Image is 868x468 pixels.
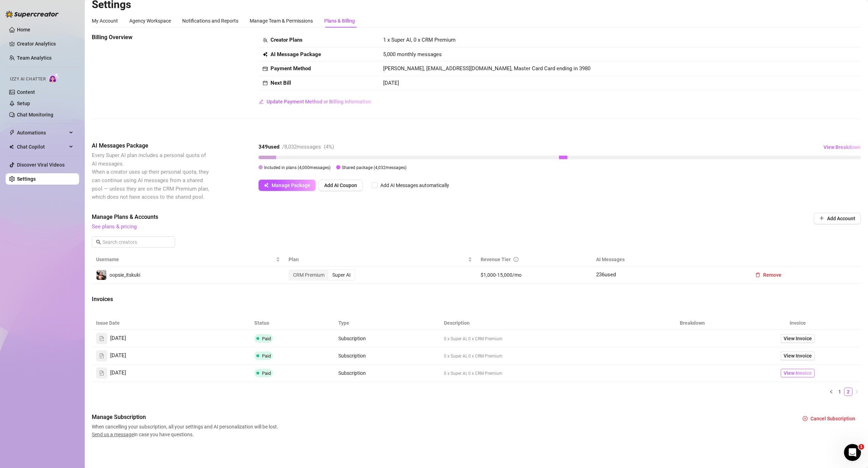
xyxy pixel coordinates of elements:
img: Chat Copilot [9,144,14,149]
span: Manage Subscription [92,413,280,421]
span: credit-card [263,66,268,71]
a: Discover Viral Videos [17,162,65,168]
span: Billing Overview [92,33,210,42]
th: Plan [284,253,477,266]
span: Subscription [338,336,366,341]
span: 5,000 monthly messages [383,50,442,59]
span: Paid [262,353,271,359]
span: delete [755,272,760,277]
div: Super AI [328,270,355,280]
div: Add AI Messages automatically [380,181,449,189]
th: Status [250,316,334,330]
button: Add AI Coupon [319,180,363,191]
span: Username [96,256,274,263]
span: 0 x Super AI, 0 x CRM Premium [444,354,503,359]
button: Manage Package [258,180,316,191]
th: Description [440,316,650,330]
img: logo-BBDzfeDw.svg [6,11,59,18]
span: [DATE] [383,80,399,86]
a: View Invoice [781,334,815,343]
a: Home [17,27,30,32]
li: 1 [836,388,844,396]
span: 236 used [596,271,616,278]
span: Plan [289,256,467,263]
span: oopsie_itskuki [109,272,140,278]
span: Chat Copilot [17,141,67,152]
span: View Invoice [784,352,812,360]
span: Remove [763,272,781,278]
span: View Invoice [784,369,812,377]
span: Subscription [338,353,366,359]
span: View Breakdown [824,144,861,150]
td: 0 x Super AI, 0 x CRM Premium [440,347,650,365]
li: Next Page [852,388,861,396]
span: / 8,032 messages [282,144,321,150]
img: AI Chatter [48,73,59,83]
button: left [827,388,836,396]
button: Update Payment Method or Billing Information [258,96,371,107]
span: Revenue Tier [481,257,511,262]
span: Manage Plans & Accounts [92,213,766,221]
div: segmented control [289,269,355,281]
strong: Creator Plans [270,37,303,43]
span: Update Payment Method or Billing Information [267,99,371,104]
span: Paid [262,336,271,341]
div: Manage Team & Permissions [250,17,313,25]
strong: AI Message Package [270,51,321,58]
span: calendar [263,80,268,85]
span: [DATE] [110,352,126,360]
div: Plans & Billing [324,17,355,25]
span: Add Account [827,216,855,221]
span: close-circle [803,416,808,421]
span: Send us a message [92,432,134,437]
li: 2 [844,388,852,396]
span: file-text [99,336,104,341]
button: right [852,388,861,396]
a: View Invoice [781,352,815,360]
span: right [855,390,859,394]
span: Cancel Subscription [810,416,855,421]
a: 2 [844,388,852,396]
span: 1 [858,444,864,450]
a: Settings [17,176,36,182]
span: Add AI Coupon [324,182,357,188]
span: Paid [262,371,271,376]
span: 0 x Super AI, 0 x CRM Premium [444,336,503,341]
button: View Breakdown [823,142,861,153]
td: 0 x Super AI, 0 x CRM Premium [440,330,650,347]
img: oopsie_itskuki [96,270,106,280]
th: Type [334,316,439,330]
span: Subscription [338,370,366,376]
a: 1 [836,388,844,396]
td: $1,000-15,000/mo [476,266,592,284]
span: Shared package ( 4,032 messages) [342,165,406,170]
span: Izzy AI Chatter [10,76,46,83]
span: [DATE] [110,334,126,343]
button: Remove [750,269,787,281]
span: plus [819,216,824,221]
span: file-text [99,353,104,358]
span: Every Super AI plan includes a personal quota of AI messages. When a creator uses up their person... [92,152,209,200]
span: file-text [99,371,104,376]
strong: Next Bill [270,80,291,86]
th: Invoice [735,316,861,330]
a: Setup [17,101,30,106]
span: search [96,240,101,245]
div: CRM Premium [289,270,328,280]
span: info-circle [513,257,518,262]
span: [DATE] [110,369,126,377]
span: 1 x Super AI, 0 x CRM Premium [383,37,456,43]
div: My Account [92,17,118,25]
th: AI Messages [592,253,746,266]
strong: Payment Method [270,65,311,72]
a: Team Analytics [17,55,52,61]
a: View Invoice [781,369,815,377]
strong: 349 used [258,144,279,150]
div: Agency Workspace [129,17,171,25]
span: edit [259,99,264,104]
a: See plans & pricing [92,223,137,230]
iframe: Intercom live chat [844,444,861,461]
th: Username [92,253,284,266]
span: When cancelling your subscription, all your settings and AI personalization will be lost. in case... [92,423,280,438]
span: Automations [17,127,67,138]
